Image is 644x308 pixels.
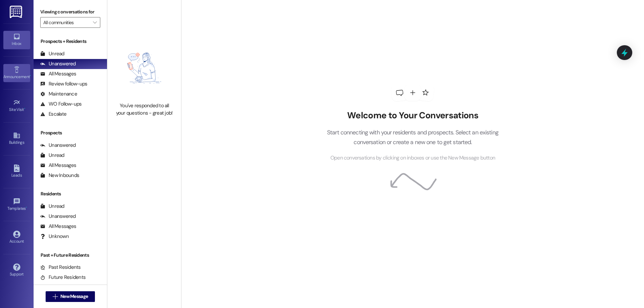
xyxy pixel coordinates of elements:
a: Site Visit • [3,97,30,115]
input: All communities [43,17,90,28]
div: Unread [40,50,64,57]
div: All Messages [40,162,76,169]
span: • [24,106,25,111]
div: Unanswered [40,142,76,149]
a: Support [3,261,30,280]
i:  [93,20,97,25]
div: WO Follow-ups [40,101,82,108]
div: Unread [40,203,64,210]
div: Prospects + Residents [34,38,107,45]
i:  [53,294,58,299]
div: Maintenance [40,90,77,98]
a: Inbox [3,31,30,49]
img: ResiDesk Logo [10,6,23,18]
div: You've responded to all your questions - great job! [115,102,174,117]
a: Templates • [3,196,30,214]
div: All Messages [40,223,76,230]
div: Prospects [34,129,107,136]
span: • [30,73,31,78]
a: Leads [3,163,30,181]
div: Unanswered [40,213,76,220]
div: All Messages [40,70,76,77]
div: New Inbounds [40,172,79,179]
span: • [26,205,27,210]
div: Past + Future Residents [34,252,107,259]
div: Future Residents [40,274,86,281]
h2: Welcome to Your Conversations [317,110,508,121]
div: Unanswered [40,60,76,67]
div: Review follow-ups [40,80,87,87]
div: Unknown [40,233,69,240]
button: New Message [46,291,95,302]
span: New Message [60,293,88,300]
a: Buildings [3,130,30,148]
div: Past Residents [40,264,81,271]
div: Escalate [40,111,66,118]
a: Account [3,229,30,247]
img: empty-state [115,37,174,99]
div: Unread [40,152,64,159]
label: Viewing conversations for [40,7,100,17]
div: Residents [34,190,107,197]
p: Start connecting with your residents and prospects. Select an existing conversation or create a n... [317,128,508,147]
span: Open conversations by clicking on inboxes or use the New Message button [330,154,495,162]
